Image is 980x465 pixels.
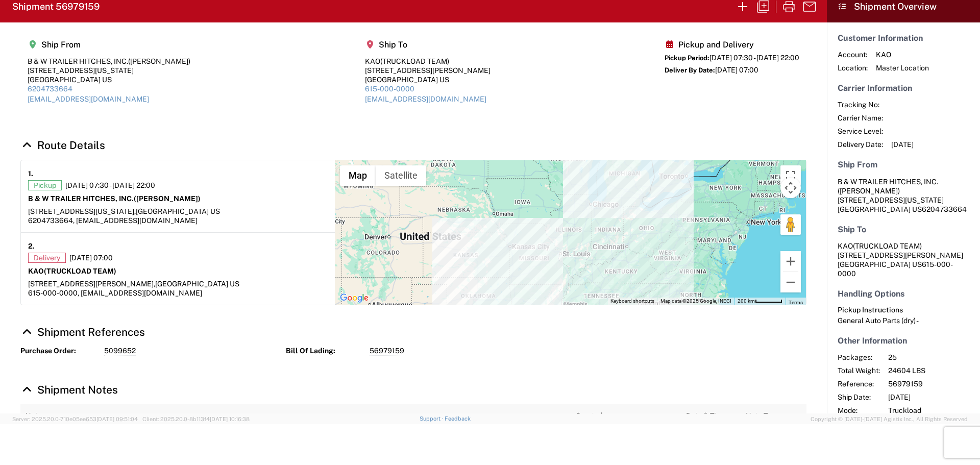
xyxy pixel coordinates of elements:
[28,75,190,84] div: [GEOGRAPHIC_DATA] US
[340,165,376,186] button: Show street map
[922,205,967,213] span: 6204733664
[838,241,969,278] address: [GEOGRAPHIC_DATA] US
[734,298,786,305] button: Map Scale: 200 km per 50 pixels
[44,267,116,275] span: (TRUCKLOAD TEAM)
[665,54,709,62] span: Pickup Period:
[20,326,145,338] a: Hide Details
[370,346,404,356] span: 56979159
[838,178,938,186] span: B & W TRAILER HITCHES, INC.
[838,196,944,204] span: [STREET_ADDRESS][US_STATE]
[838,353,880,362] span: Packages:
[28,66,190,75] div: [STREET_ADDRESS][US_STATE]
[780,251,801,272] button: Zoom in
[888,406,975,415] span: Truckload
[838,140,883,149] span: Delivery Date:
[876,63,929,72] span: Master Location
[28,216,328,225] div: 6204733664, [EMAIL_ADDRESS][DOMAIN_NAME]
[365,66,491,75] div: [STREET_ADDRESS][PERSON_NAME]
[780,272,801,292] button: Zoom out
[337,291,371,305] img: Google
[888,393,975,402] span: [DATE]
[888,353,975,362] span: 25
[888,366,975,375] span: 24604 LBS
[838,63,868,72] span: Location:
[365,85,414,93] a: 615-000-0000
[28,288,328,298] div: 615-000-0000, [EMAIL_ADDRESS][DOMAIN_NAME]
[380,57,449,65] span: (TRUCKLOAD TEAM)
[610,298,654,305] button: Keyboard shortcuts
[136,207,220,215] span: [GEOGRAPHIC_DATA] US
[20,383,118,396] a: Hide Details
[28,207,136,215] span: [STREET_ADDRESS][US_STATE],
[838,100,883,109] span: Tracking No:
[838,306,969,314] h6: Pickup Instructions
[28,40,190,50] h5: Ship From
[20,139,105,152] a: Hide Details
[853,242,922,250] span: (TRUCKLOAD TEAM)
[155,280,239,288] span: [GEOGRAPHIC_DATA] US
[838,316,969,325] div: General Auto Parts (dry) -
[838,242,963,259] span: KAO [STREET_ADDRESS][PERSON_NAME]
[28,180,62,190] span: Pickup
[28,95,149,103] a: [EMAIL_ADDRESS][DOMAIN_NAME]
[571,404,681,428] th: Created
[838,336,969,346] h5: Other Information
[780,165,801,186] button: Toggle fullscreen view
[838,366,880,375] span: Total Weight:
[28,240,35,253] strong: 2.
[128,57,190,65] span: ([PERSON_NAME])
[20,404,571,428] th: Note
[838,113,883,123] span: Carrier Name:
[738,298,755,304] span: 200 km
[365,95,486,103] a: [EMAIL_ADDRESS][DOMAIN_NAME]
[838,187,900,195] span: ([PERSON_NAME])
[28,57,190,66] div: B & W TRAILER HITCHES, INC.
[28,167,33,180] strong: 1.
[709,54,799,62] span: [DATE] 07:30 - [DATE] 22:00
[741,404,806,428] th: Note Type
[376,165,426,186] button: Show satellite imagery
[838,379,880,388] span: Reference:
[838,83,969,93] h5: Carrier Information
[780,214,801,235] button: Drag Pegman onto the map to open Street View
[420,415,445,422] a: Support
[838,127,883,136] span: Service Level:
[876,50,929,59] span: KAO
[715,66,758,74] span: [DATE] 07:00
[134,194,201,203] span: ([PERSON_NAME])
[28,194,201,203] strong: B & W TRAILER HITCHES, INC.
[96,416,138,422] span: [DATE] 09:51:04
[12,1,100,13] h2: Shipment 56979159
[286,346,362,356] strong: Bill Of Lading:
[365,75,491,84] div: [GEOGRAPHIC_DATA] US
[337,291,371,305] a: Open this area in Google Maps (opens a new window)
[838,393,880,402] span: Ship Date:
[69,253,113,262] span: [DATE] 07:00
[65,181,155,190] span: [DATE] 07:30 - [DATE] 22:00
[365,40,491,50] h5: Ship To
[838,406,880,415] span: Mode:
[838,260,953,278] span: 615-000-0000
[838,177,969,214] address: [GEOGRAPHIC_DATA] US
[891,140,914,149] span: [DATE]
[665,66,715,74] span: Deliver By Date:
[445,415,471,422] a: Feedback
[28,85,72,93] a: 6204733664
[142,416,250,422] span: Client: 2025.20.0-8b113f4
[12,416,138,422] span: Server: 2025.20.0-710e05ee653
[888,379,975,388] span: 56979159
[838,289,969,299] h5: Handling Options
[28,253,66,263] span: Delivery
[838,50,868,59] span: Account:
[104,346,136,356] span: 5099652
[20,346,97,356] strong: Purchase Order:
[838,33,969,43] h5: Customer Information
[681,404,741,428] th: Date & Time
[28,280,155,288] span: [STREET_ADDRESS][PERSON_NAME],
[210,416,250,422] span: [DATE] 10:16:38
[838,160,969,169] h5: Ship From
[28,267,116,275] strong: KAO
[838,225,969,234] h5: Ship To
[780,178,801,198] button: Map camera controls
[665,40,799,50] h5: Pickup and Delivery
